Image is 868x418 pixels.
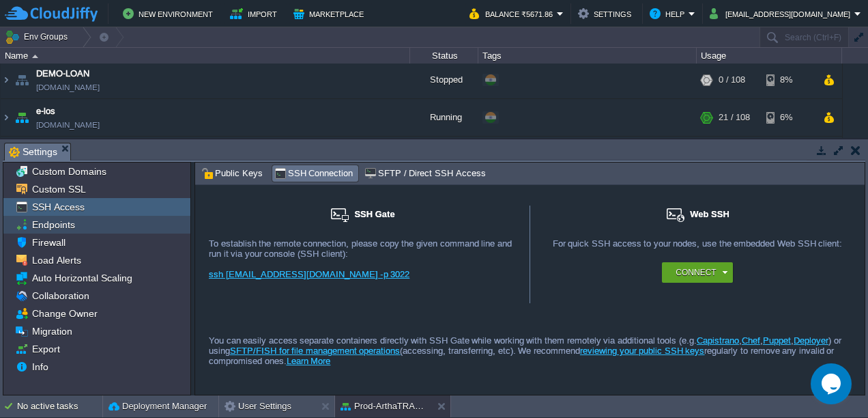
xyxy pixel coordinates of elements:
[29,325,74,337] a: Migration
[29,361,50,373] a: Info
[29,236,68,249] a: Firewall
[469,5,557,22] button: Balance ₹5671.86
[544,238,851,262] div: For quick SSH access to your nodes, use the embedded Web SSH client:
[410,137,478,173] div: Stopped
[293,5,368,22] button: Marketplace
[36,118,100,132] a: [DOMAIN_NAME]
[766,99,811,136] div: 6%
[29,201,87,213] a: SSH Access
[36,81,100,94] a: [DOMAIN_NAME]
[766,61,811,98] div: 8%
[411,48,478,64] div: Status
[12,99,31,136] img: AMDAwAAAACH5BAEAAAAALAAAAAABAAEAAAICRAEAOw==
[274,166,353,181] span: SSH Connection
[29,307,100,320] a: Change Owner
[354,209,394,219] span: SSH Gate
[123,5,217,22] button: New Environment
[209,269,409,279] a: ssh [EMAIL_ADDRESS][DOMAIN_NAME] -p 3022
[690,209,729,219] span: Web SSH
[719,61,745,98] div: 0 / 108
[410,61,478,98] div: Stopped
[29,165,108,178] a: Custom Domains
[1,48,409,64] div: Name
[230,5,281,22] button: Import
[794,335,828,346] a: Deployer
[1,137,12,173] img: AMDAwAAAACH5BAEAAAAALAAAAAABAAEAAAICRAEAOw==
[719,137,740,173] div: 0 / 64
[742,335,760,346] a: Chef
[36,67,89,81] a: DEMO-LOAN
[29,219,77,231] a: Endpoints
[36,104,55,118] a: e-los
[29,254,83,266] a: Load Alerts
[364,166,485,181] span: SFTP / Direct SSH Access
[580,346,704,356] a: reviewing your public SSH keys
[710,5,854,22] button: [EMAIL_ADDRESS][DOMAIN_NAME]
[650,5,689,22] button: Help
[17,395,102,417] div: No active tasks
[29,272,134,284] a: Auto Horizontal Scaling
[287,356,331,366] a: Learn More
[811,363,854,404] iframe: chat widget
[341,400,426,413] button: Prod-ArthaTRACK
[763,335,791,346] a: Puppet
[410,99,478,136] div: Running
[201,166,263,181] span: Public Keys
[29,290,91,302] a: Collaboration
[719,99,750,136] div: 21 / 108
[9,143,57,161] span: Settings
[5,27,72,46] button: Env Groups
[766,137,811,173] div: 18%
[230,346,400,356] a: SFTP/FISH for file management operations
[12,137,31,173] img: AMDAwAAAACH5BAEAAAAALAAAAAABAAEAAAICRAEAOw==
[578,5,635,22] button: Settings
[5,5,98,23] img: CloudJiffy
[195,305,865,371] div: You can easily access separate containers directly with SSH Gate while working with them remotely...
[479,48,696,64] div: Tags
[29,343,62,355] a: Export
[108,400,207,413] button: Deployment Manager
[1,61,12,98] img: AMDAwAAAACH5BAEAAAAALAAAAAABAAEAAAICRAEAOw==
[29,183,88,195] a: Custom SSL
[12,61,31,98] img: AMDAwAAAACH5BAEAAAAALAAAAAABAAEAAAICRAEAOw==
[697,48,841,64] div: Usage
[676,266,716,279] button: Connect
[225,400,291,413] button: User Settings
[697,335,739,346] a: Capistrano
[1,99,12,136] img: AMDAwAAAACH5BAEAAAAALAAAAAABAAEAAAICRAEAOw==
[209,238,516,259] div: To establish the remote connection, please copy the given command line and run it via your consol...
[32,55,38,58] img: AMDAwAAAACH5BAEAAAAALAAAAAABAAEAAAICRAEAOw==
